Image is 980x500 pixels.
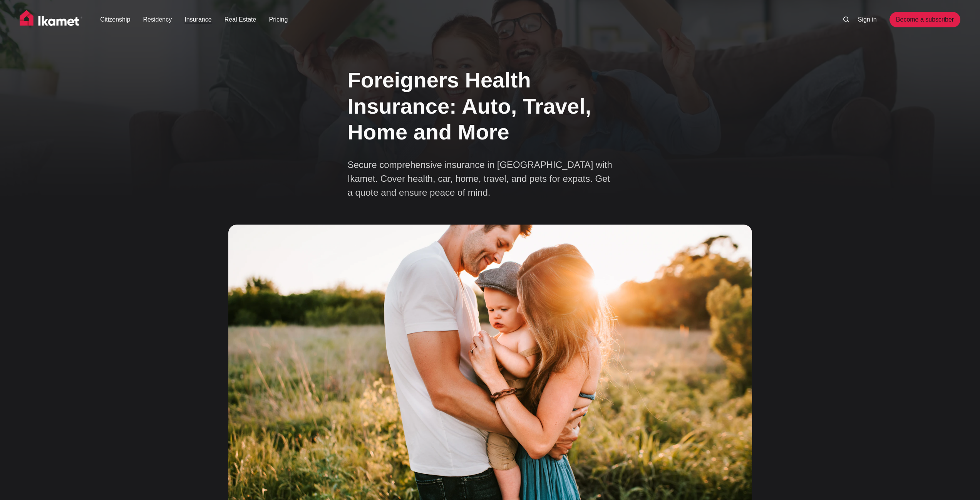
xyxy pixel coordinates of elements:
a: Become a subscriber [890,12,960,27]
a: Real Estate [224,15,256,24]
h1: Foreigners Health Insurance: Auto, Travel, Home and More [348,67,633,145]
a: Residency [143,15,172,24]
a: Sign in [858,15,877,24]
a: Pricing [269,15,288,24]
a: Citizenship [100,15,130,24]
a: Insurance [184,15,211,24]
p: Secure comprehensive insurance in [GEOGRAPHIC_DATA] with Ikamet. Cover health, car, home, travel,... [348,158,617,200]
img: Ikamet home [20,10,83,29]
